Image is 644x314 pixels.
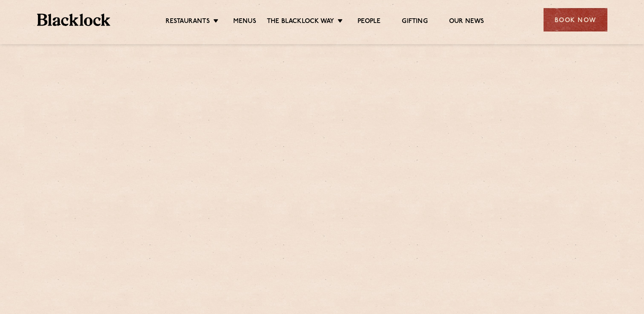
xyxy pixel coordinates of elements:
img: BL_Textured_Logo-footer-cropped.svg [37,14,111,26]
a: Restaurants [166,17,210,27]
a: Gifting [402,17,427,27]
div: Book Now [544,8,607,31]
a: Menus [233,17,256,27]
a: The Blacklock Way [267,17,334,27]
a: People [358,17,381,27]
a: Our News [449,17,484,27]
